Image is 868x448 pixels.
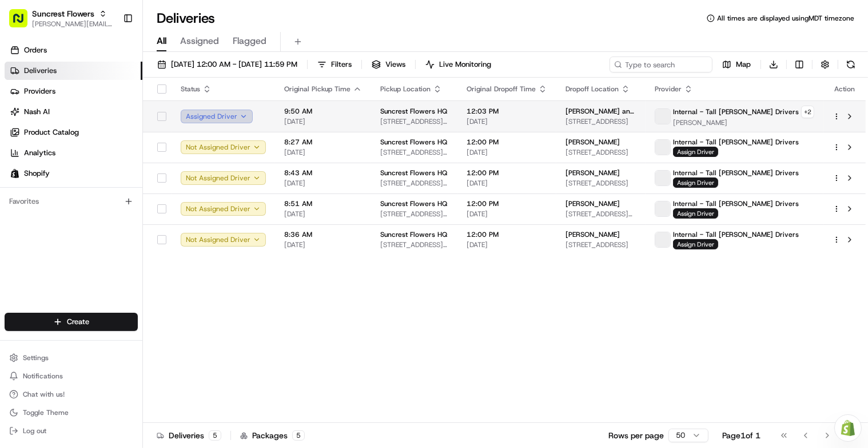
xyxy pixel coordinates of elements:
[30,74,189,86] input: Clear
[673,199,799,208] span: Internal - Tall [PERSON_NAME] Drivers
[467,199,547,208] span: 12:00 PM
[284,209,362,219] span: [DATE]
[5,82,142,100] a: Providers
[566,148,636,157] span: [STREET_ADDRESS]
[181,202,266,216] button: Not Assigned Driver
[24,168,50,179] span: Shopify
[717,14,854,23] span: All times are displayed using MDT timezone
[292,430,305,441] div: 5
[284,107,362,116] span: 9:50 AM
[5,103,142,121] a: Nash AI
[194,112,208,126] button: Start new chat
[608,430,664,441] p: Rows per page
[467,209,547,219] span: [DATE]
[380,107,447,116] span: Suncrest Flowers HQ
[5,192,138,211] div: Favorites
[5,123,142,142] a: Product Catalog
[114,193,138,202] span: Pylon
[566,117,636,126] span: [STREET_ADDRESS]
[24,45,47,55] span: Orders
[152,56,302,72] button: [DATE] 12:00 AM - [DATE] 11:59 PM
[673,138,799,147] span: Internal - Tall [PERSON_NAME] Drivers
[233,34,266,48] span: Flagged
[566,168,620,177] span: [PERSON_NAME]
[467,84,536,94] span: Original Dropoff Time
[284,84,351,94] span: Original Pickup Time
[566,179,636,188] span: [STREET_ADDRESS]
[5,405,138,421] button: Toggle Theme
[181,110,253,123] button: Assigned Driver
[209,430,221,441] div: 5
[157,9,215,27] h1: Deliveries
[10,169,19,178] img: Shopify logo
[284,117,362,126] span: [DATE]
[39,120,145,130] div: We're available if you need us!
[380,138,447,147] span: Suncrest Flowers HQ
[467,107,547,116] span: 12:03 PM
[566,84,619,94] span: Dropoff Location
[843,56,859,72] button: Refresh
[467,138,547,147] span: 12:00 PM
[380,117,448,126] span: [STREET_ADDRESS][PERSON_NAME]
[610,56,712,72] input: Type to search
[23,166,87,177] span: Knowledge Base
[380,148,448,157] span: [STREET_ADDRESS][PERSON_NAME]
[171,59,297,70] span: [DATE] 12:00 AM - [DATE] 11:59 PM
[367,56,411,72] button: Views
[284,179,362,188] span: [DATE]
[673,230,799,239] span: Internal - Tall [PERSON_NAME] Drivers
[24,86,55,96] span: Providers
[23,372,63,381] span: Notifications
[566,199,620,208] span: [PERSON_NAME]
[284,199,362,208] span: 8:51 AM
[380,179,448,188] span: [STREET_ADDRESS][PERSON_NAME]
[181,140,266,154] button: Not Assigned Driver
[5,313,138,331] button: Create
[5,5,118,32] button: Suncrest Flowers[PERSON_NAME][EMAIL_ADDRESS][DOMAIN_NAME]
[673,208,718,219] span: Assign Driver
[284,148,362,157] span: [DATE]
[284,138,362,147] span: 8:27 AM
[181,171,266,185] button: Not Assigned Driver
[467,168,547,177] span: 12:00 PM
[5,423,138,439] button: Log out
[5,368,138,384] button: Notifications
[833,84,857,94] div: Action
[11,11,34,34] img: Nash
[157,430,221,441] div: Deliveries
[32,8,94,19] button: Suncrest Flowers
[673,177,718,188] span: Assign Driver
[39,109,188,120] div: Start new chat
[284,230,362,239] span: 8:36 AM
[11,167,21,176] div: 📗
[380,199,447,208] span: Suncrest Flowers HQ
[284,168,362,177] span: 8:43 AM
[467,240,547,249] span: [DATE]
[5,41,142,59] a: Orders
[284,240,362,249] span: [DATE]
[331,59,352,70] span: Filters
[67,317,89,327] span: Create
[380,168,447,177] span: Suncrest Flowers HQ
[180,34,219,48] span: Assigned
[181,233,266,247] button: Not Assigned Driver
[81,193,138,202] a: Powered byPylon
[673,239,718,249] span: Assign Driver
[312,56,357,72] button: Filters
[673,118,814,127] span: [PERSON_NAME]
[5,350,138,366] button: Settings
[11,109,32,130] img: 1736555255976-a54dd68f-1ca7-489b-9aae-adbdc363a1c4
[673,107,799,116] span: Internal - Tall [PERSON_NAME] Drivers
[566,107,636,116] span: [PERSON_NAME] and [PERSON_NAME]
[722,430,761,441] div: Page 1 of 1
[23,426,46,435] span: Log out
[655,84,682,94] span: Provider
[467,179,547,188] span: [DATE]
[24,107,50,117] span: Nash AI
[566,138,620,147] span: [PERSON_NAME]
[673,168,799,177] span: Internal - Tall [PERSON_NAME] Drivers
[92,161,188,181] a: 💻API Documentation
[736,59,751,70] span: Map
[108,166,184,177] span: API Documentation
